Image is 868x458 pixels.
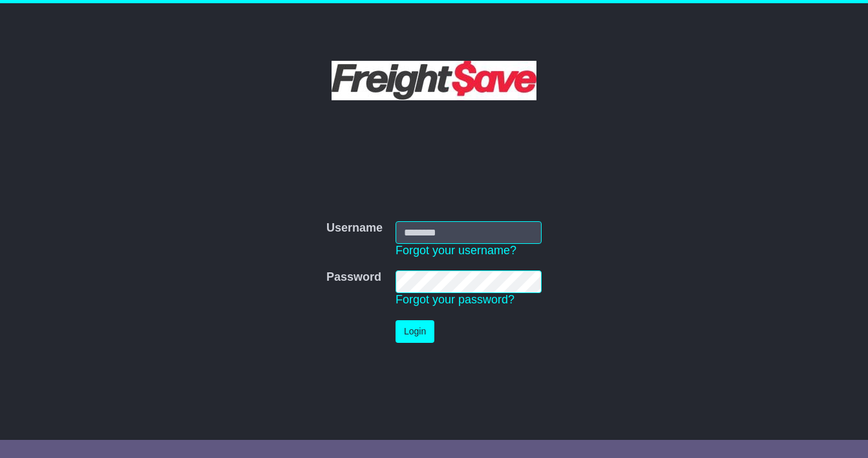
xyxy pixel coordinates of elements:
img: Freight Save [332,61,536,100]
button: Login [396,320,434,343]
a: Forgot your username? [396,244,516,257]
label: Username [326,221,383,235]
label: Password [326,270,381,285]
a: Forgot your password? [396,293,514,306]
